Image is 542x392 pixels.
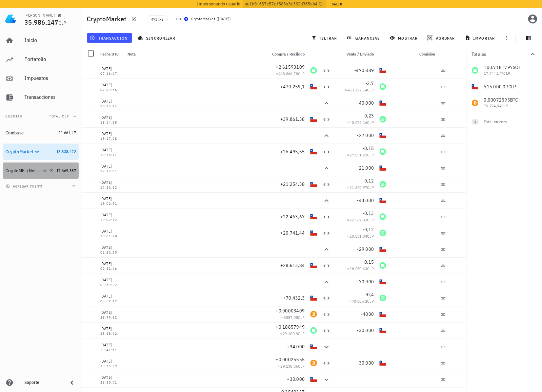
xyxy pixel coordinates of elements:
[310,67,317,74] div: SOL-icon
[349,152,367,157] span: 27.051,21
[24,94,76,100] div: Transacciones
[347,266,374,271] span: ≈
[100,163,122,170] div: [DATE]
[5,130,24,136] div: Coinbase
[100,82,122,88] div: [DATE]
[310,295,317,301] div: CLP-icon
[367,120,374,125] span: CLP
[379,83,386,90] div: SOL-icon
[357,360,374,366] span: -30.000
[379,197,386,204] div: CLP-icon
[100,251,122,254] div: 02:22:25
[98,46,125,62] div: Fecha UTC
[367,87,374,92] span: CLP
[367,152,374,157] span: CLP
[367,217,374,222] span: CLP
[5,14,16,24] img: LedgiFi
[127,51,136,57] span: Nota
[125,46,264,62] div: Nota
[100,114,122,121] div: [DATE]
[100,147,122,153] div: [DATE]
[284,315,298,320] span: 3887,08
[100,300,122,303] div: 03:52:42
[281,315,305,320] span: ≈
[191,16,215,22] div: CryptoMarket
[100,137,122,140] div: 19:17:08
[100,348,122,352] div: 23:47:57
[276,64,305,70] span: +2,61593109
[280,230,305,236] span: +20.741,44
[100,51,119,57] span: Fecha UTC
[3,144,79,160] a: CryptoMarket 18.338.422
[100,195,122,202] div: [DATE]
[3,108,79,125] button: CuentasTotal CLP
[310,311,317,318] div: BTC-icon
[278,364,305,369] span: ≈
[379,165,386,171] div: CLP-icon
[100,65,122,72] div: [DATE]
[379,295,386,301] div: SOL-icon
[349,299,374,304] span: ≈
[357,165,374,171] span: -21.000
[100,121,122,124] div: 18:14:28
[135,33,180,43] button: sincronizar
[419,51,435,57] span: Comisión
[379,311,386,318] div: CLP-icon
[3,162,79,179] a: CryptoMKT/NotBank 17.669.387
[100,72,122,75] div: 07:46:47
[87,14,129,24] h1: CryptoMarket
[100,260,122,267] div: [DATE]
[365,80,374,86] span: -2,7
[379,213,386,220] div: SOL-icon
[100,267,122,270] div: 02:21:46
[100,325,122,332] div: [DATE]
[3,89,79,106] a: Transacciones
[462,33,499,43] button: importar
[3,125,79,141] a: Coinbase -21.661,47
[100,358,122,365] div: [DATE]
[349,185,367,190] span: 21.640,97
[363,145,374,151] span: -0,15
[310,343,317,350] div: CLP-icon
[346,51,374,57] span: Venta / Enviado
[100,381,122,384] div: 23:30:51
[328,1,345,7] button: Salir
[379,181,386,188] div: SOL-icon
[87,33,132,43] button: transacción
[184,17,188,21] img: CryptoMKT
[379,116,386,123] div: SOL-icon
[280,149,305,155] span: +26.495,55
[100,342,122,348] div: [DATE]
[287,344,305,350] span: +34.000
[310,262,317,269] div: CLP-icon
[367,234,374,239] span: CLP
[345,87,374,92] span: ≈
[57,130,76,135] span: -21.661,47
[367,266,374,271] span: CLP
[100,218,122,222] div: 19:02:12
[280,331,305,336] span: ≈
[424,33,459,43] button: agrupar
[357,132,374,138] span: -27.000
[100,244,122,251] div: [DATE]
[100,283,122,287] div: 03:53:22
[100,365,122,368] div: 23:35:39
[197,0,240,7] span: Impersonando usuario
[367,299,374,304] span: CLP
[298,71,305,76] span: CLP
[347,152,374,157] span: ≈
[280,181,305,187] span: +21.254,38
[347,217,374,222] span: ≈
[283,295,305,301] span: +70.432,3
[100,235,122,238] div: 19:01:28
[24,380,62,385] div: Soporte
[363,259,374,265] span: -0,15
[278,71,298,76] span: 448.866,78
[100,153,122,157] div: 19:16:17
[280,262,305,268] span: +28.613,84
[100,277,122,283] div: [DATE]
[474,119,476,125] span: 1
[5,149,34,155] div: CryptoMarket
[56,149,76,154] span: 18.338.422
[298,364,305,369] span: CLP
